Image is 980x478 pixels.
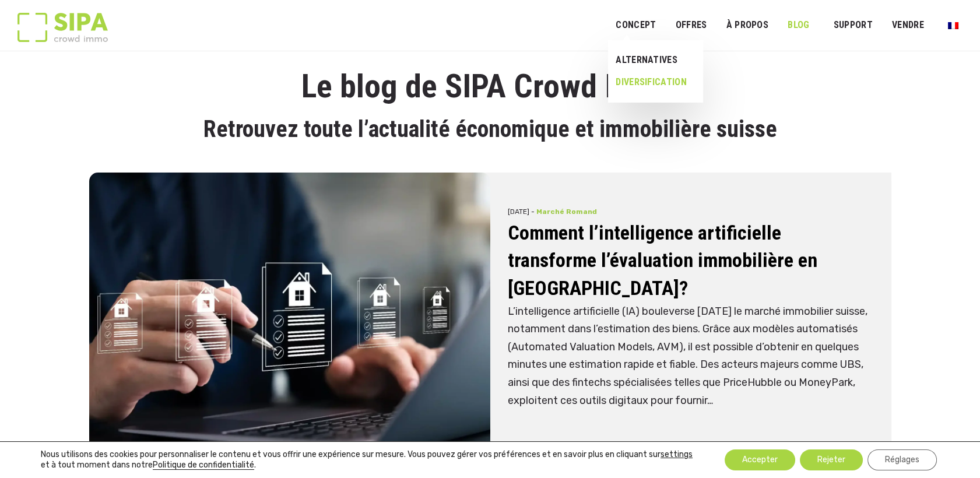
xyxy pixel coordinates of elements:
p: L’intelligence artificielle (IA) bouleverse [DATE] le marché immobilier suisse, notamment dans l’... [508,303,874,410]
img: Français [948,22,958,29]
a: Politique de confidentialité [153,460,254,470]
a: Comment l’intelligence artificielle transforme l’évaluation immobilière en [GEOGRAPHIC_DATA]? [508,221,817,300]
a: SUPPORT [826,12,880,38]
a: VENDRE [884,12,932,38]
nav: Menu principal [616,10,963,40]
img: Logo [17,13,108,42]
button: Accepter [725,449,795,470]
span: [DATE] - [508,208,535,216]
button: Rejeter [800,449,863,470]
a: OFFRES [668,12,714,38]
iframe: Chat Widget [922,422,980,478]
a: Blog [780,12,817,38]
p: Nous utilisons des cookies pour personnaliser le contenu et vous offrir une expérience sur mesure... [41,449,693,470]
h2: Retrouvez toute l’actualité économique et immobilière suisse [89,114,891,145]
span: Marché romand [536,208,597,216]
a: DIVERSIFICATION [608,71,694,93]
a: Concept [608,12,663,38]
button: settings [661,449,693,460]
a: Passer à [940,14,966,36]
a: À PROPOS [718,12,776,38]
h1: Le blog de SIPA Crowd Immo [89,69,891,105]
button: Réglages [867,449,937,470]
a: ALTERNATIVES [608,49,694,71]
